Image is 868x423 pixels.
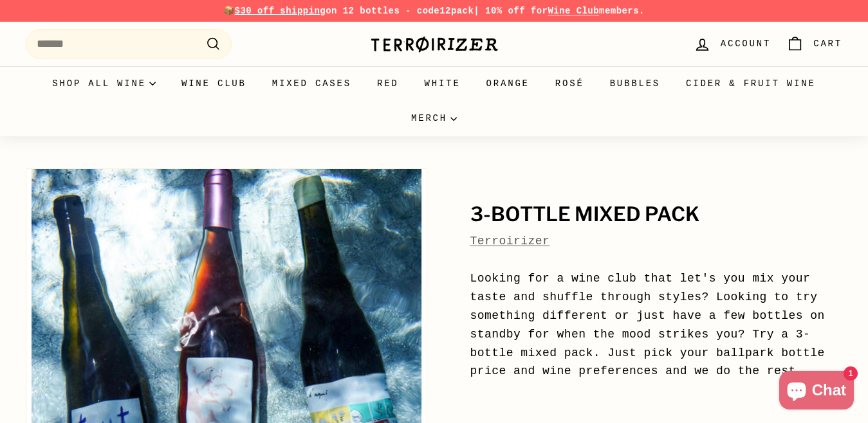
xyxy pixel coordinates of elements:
a: Terroirizer [470,235,550,248]
a: Mixed Cases [259,66,364,101]
p: 📦 on 12 bottles - code | 10% off for members. [26,4,842,18]
a: Orange [474,66,542,101]
a: Red [364,66,412,101]
p: Looking for a wine club that let's you mix your taste and shuffle through styles? Looking to try ... [470,269,843,417]
a: Wine Club [548,6,599,16]
span: Account [721,37,771,51]
a: Bubbles [597,66,673,101]
h1: 3-Bottle Mixed Pack [470,204,843,226]
a: Cart [779,25,850,63]
inbox-online-store-chat: Shopify online store chat [775,371,858,413]
span: $30 off shipping [235,6,326,16]
summary: Merch [398,101,470,136]
strong: 12pack [439,6,474,16]
span: Cart [813,37,842,51]
a: Wine Club [169,66,259,101]
a: Cider & Fruit Wine [673,66,829,101]
summary: Shop all wine [39,66,169,101]
a: Rosé [542,66,597,101]
a: White [412,66,474,101]
a: Account [686,25,779,63]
